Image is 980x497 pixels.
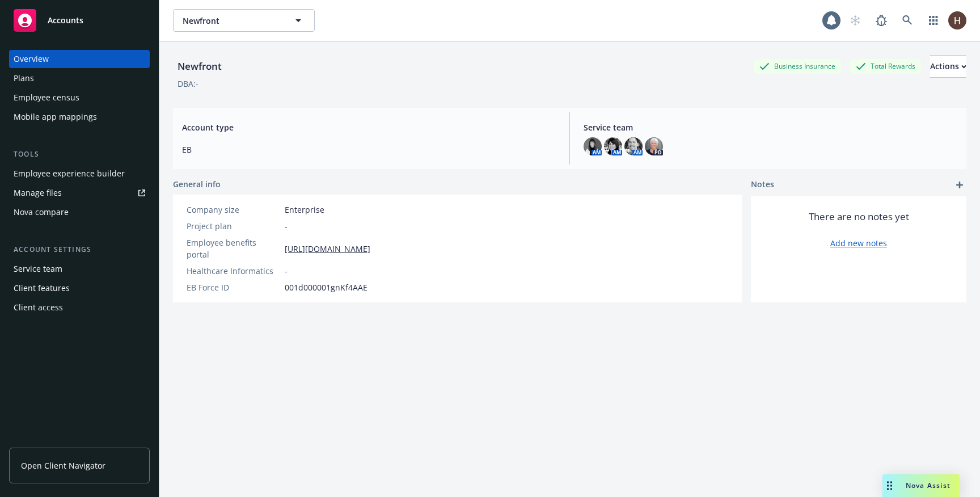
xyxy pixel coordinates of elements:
[285,243,370,255] a: [URL][DOMAIN_NAME]
[624,137,643,155] img: photo
[922,9,945,32] a: Switch app
[285,265,288,277] span: -
[844,9,867,32] a: Start snowing
[870,9,893,32] a: Report a Bug
[9,5,150,36] a: Accounts
[187,220,280,232] div: Project plan
[948,11,966,30] img: photo
[285,220,288,232] span: -
[285,204,324,216] span: Enterprise
[9,298,150,317] a: Client access
[906,481,951,490] span: Nova Assist
[9,244,150,255] div: Account settings
[930,55,966,78] button: Actions
[182,144,556,155] span: EB
[9,203,150,221] a: Nova compare
[850,59,921,73] div: Total Rewards
[9,89,150,107] a: Employee census
[14,50,49,68] div: Overview
[9,165,150,183] a: Employee experience builder
[9,69,150,87] a: Plans
[830,237,887,249] a: Add new notes
[882,474,960,497] button: Nova Assist
[14,108,97,126] div: Mobile app mappings
[882,474,897,497] div: Drag to move
[584,137,602,155] img: photo
[896,9,919,32] a: Search
[930,56,966,77] div: Actions
[173,59,226,74] div: Newfront
[604,137,622,155] img: photo
[9,149,150,160] div: Tools
[187,204,280,216] div: Company size
[14,203,69,221] div: Nova compare
[14,69,34,87] div: Plans
[9,184,150,202] a: Manage files
[9,260,150,278] a: Service team
[14,89,79,107] div: Employee census
[285,281,367,293] span: 001d000001gnKf4AAE
[645,137,663,155] img: photo
[754,59,841,73] div: Business Insurance
[187,281,280,293] div: EB Force ID
[14,260,62,278] div: Service team
[953,178,966,192] a: add
[21,460,105,471] span: Open Client Navigator
[187,237,280,260] div: Employee benefits portal
[187,265,280,277] div: Healthcare Informatics
[182,121,556,133] span: Account type
[14,165,125,183] div: Employee experience builder
[178,78,198,90] div: DBA: -
[173,9,315,32] button: Newfront
[48,16,83,25] span: Accounts
[9,108,150,126] a: Mobile app mappings
[183,15,281,27] span: Newfront
[14,184,62,202] div: Manage files
[173,178,221,190] span: General info
[14,279,70,297] div: Client features
[9,279,150,297] a: Client features
[9,50,150,68] a: Overview
[584,121,957,133] span: Service team
[809,210,909,224] span: There are no notes yet
[751,178,774,192] span: Notes
[14,298,63,317] div: Client access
